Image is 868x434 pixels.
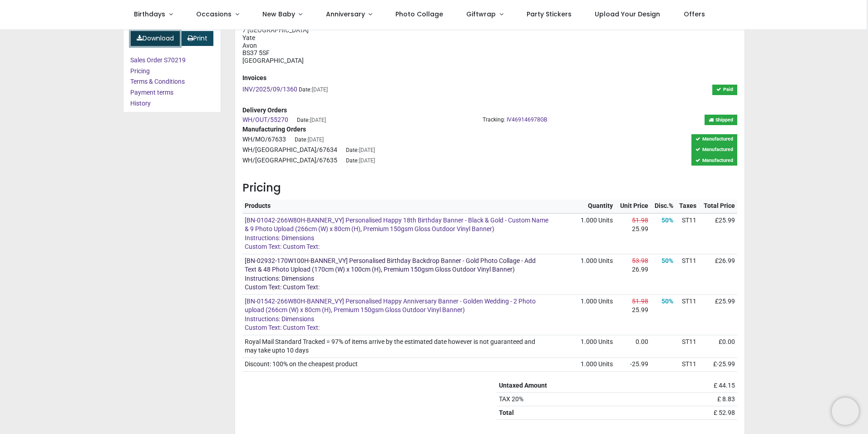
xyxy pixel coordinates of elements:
[483,116,547,124] div: Tracking:
[617,216,648,225] div: 51.98
[527,10,572,19] span: Party Stickers
[598,217,613,224] span: Units
[297,116,326,124] div: Date:
[242,126,306,133] strong: Manufacturing Orders
[242,146,337,153] span: WH/[GEOGRAPHIC_DATA]/67634
[242,26,483,65] span: 7 [GEOGRAPHIC_DATA] Yate Avon BS37 5SF [GEOGRAPHIC_DATA]
[346,146,375,154] div: Date:
[682,217,696,224] span: ST11
[702,136,733,142] b: Manufactured
[581,257,597,264] span: 1.000
[242,74,737,83] strong: Invoices
[242,200,576,213] th: Products
[617,265,648,274] div: 26.99
[617,297,648,306] div: 51.98
[715,298,735,305] span: £
[242,180,737,196] h3: Pricing
[598,257,613,264] span: Units
[655,202,673,209] span: Disc.%
[679,202,696,209] span: Taxes
[581,338,597,345] span: 1.000
[661,257,673,264] strong: 50%
[242,156,337,164] span: WH/[GEOGRAPHIC_DATA]/67635
[714,382,735,389] span: £ 44.15
[682,257,696,264] span: ST11
[245,257,548,292] a: [BN-02932-170W100H-BANNER_VY] Personalised Birthday Backdrop Banner - Gold Photo Collage - Add Te...
[245,338,548,355] span: Royal Mail Standard Tracked = 97% of items arrive by the estimated date however is not guaranteed...
[684,10,705,19] span: Offers
[702,157,733,163] b: Manufactured
[617,338,648,347] div: 0.00
[682,360,696,368] span: ST11
[123,76,213,87] a: Terms & Conditions
[308,136,324,143] span: [DATE]
[123,55,213,66] a: Sales Order S70219
[598,338,613,345] span: Units
[719,217,735,224] span: 25.99
[242,106,287,114] strong: Delivery Orders
[717,360,735,368] span: -﻿25.99
[661,217,673,224] strong: 50%
[299,86,328,94] div: Date:
[682,338,696,345] span: ST11
[131,31,180,46] a: Download
[714,409,735,416] span: £ 52.98
[598,298,613,305] span: Units
[242,86,299,93] a: INV/2025/09/1360
[326,10,365,19] span: Anniversary
[123,87,213,98] a: Payment terms
[722,338,735,345] span: 0.00
[715,117,733,123] b: Shipped
[719,298,735,305] span: 25.99
[581,217,597,224] span: 1.000
[245,257,536,291] span: [BN-02932-170W100H-BANNER_VY] Personalised Birthday Backdrop Banner - Gold Photo Collage - Add Te...
[182,31,213,46] a: Print
[242,116,288,123] span: WH/OUT/55270
[717,395,735,403] span: £ 8.83
[346,157,375,165] div: Date:
[507,116,547,123] span: IV469146978GB
[123,66,213,77] a: Pricing
[310,117,326,123] span: [DATE]
[359,147,375,153] span: [DATE]
[499,382,547,389] strong: Untaxed Amount
[505,116,547,123] a: IV469146978GB
[581,360,597,368] span: 1.000
[245,298,536,332] span: [BN-01542-266W80H-BANNER_VY] Personalised Happy Anniversary Banner - Golden Wedding - 2 Photo upl...
[617,257,648,266] div: 53.98
[245,217,548,251] span: [BN-01042-266W80H-BANNER_VY] Personalised Happy 18th Birthday Banner - Black & Gold - Custom Name...
[123,98,213,109] a: History
[598,360,613,368] span: Units
[245,297,548,333] a: [BN-01542-266W80H-BANNER_VY] Personalised Happy Anniversary Banner - Golden Wedding - 2 Photo upl...
[295,136,324,144] div: Date:
[581,298,597,305] span: 1.000
[719,338,735,345] span: £
[245,360,548,369] span: Discount: 100% on the cheapest product
[242,136,286,143] span: WH/MO/67633
[595,10,660,19] span: Upload Your Design
[715,257,735,264] span: £
[196,10,232,19] span: Occasions
[617,225,648,234] div: 25.99
[715,217,735,224] span: £
[312,86,328,93] span: [DATE]
[499,409,514,416] strong: Total
[661,298,673,305] strong: 50%
[134,10,165,19] span: Birthdays
[617,306,648,315] div: 25.99
[242,116,290,123] a: WH/OUT/55270
[395,10,443,19] span: Photo Collage
[245,216,548,252] a: [BN-01042-266W80H-BANNER_VY] Personalised Happy 18th Birthday Banner - Black & Gold - Custom Name...
[466,10,496,19] span: Giftwrap
[499,395,523,403] span: TAX 20%
[617,360,648,369] div: -﻿25.99
[719,257,735,264] span: 26.99
[832,398,859,425] iframe: Brevo live chat
[682,298,696,305] span: ST11
[615,200,650,213] th: Unit Price
[713,360,735,368] span: £
[359,157,375,164] span: [DATE]
[723,86,733,92] b: Paid
[262,10,295,19] span: New Baby
[704,202,735,209] span: Total Price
